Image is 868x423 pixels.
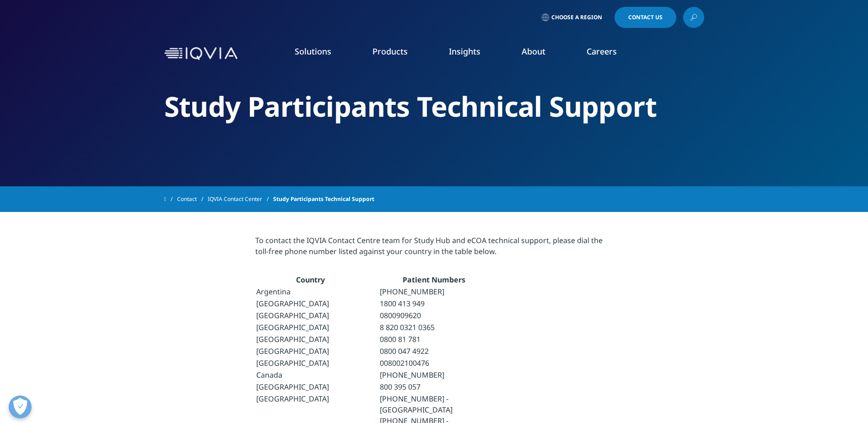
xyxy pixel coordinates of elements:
a: About [522,46,545,57]
td: [GEOGRAPHIC_DATA] [249,298,372,309]
a: Contact Us [615,7,676,28]
td: 8 820 0321 0365 [373,322,496,333]
th: Country [249,274,372,285]
td: 0800909620 [373,310,496,321]
span: Choose a Region [551,14,602,21]
td: 1800 413 949 [373,298,496,309]
span: Contact Us [628,15,663,20]
td: [GEOGRAPHIC_DATA] [249,322,372,333]
td: 800 395 057 [373,381,496,392]
a: IQVIA Contact Center [208,191,273,207]
p: To contact the IQVIA Contact Centre team for Study Hub and eCOA technical support, please dial th... [255,235,613,262]
td: 0800 047 4922 [373,346,496,357]
img: IQVIA Healthcare Information Technology and Pharma Clinical Research Company [164,47,237,60]
td: [PHONE_NUMBER] [373,286,496,297]
td: [GEOGRAPHIC_DATA] [249,346,372,357]
td: Argentina [249,286,372,297]
a: Solutions [295,46,331,57]
td: [GEOGRAPHIC_DATA] [249,334,372,345]
td: Canada [249,369,372,380]
h2: Study Participants Technical Support [164,89,704,124]
th: Patient Numbers [373,274,496,285]
a: Careers [587,46,617,57]
span: Study Participants Technical Support [273,191,374,207]
td: [PHONE_NUMBER] [373,369,496,380]
a: Products [372,46,408,57]
td: 008002100476 [373,358,496,369]
a: Insights [449,46,480,57]
a: Contact [177,191,208,207]
td: [GEOGRAPHIC_DATA] [249,358,372,369]
td: [GEOGRAPHIC_DATA] [249,310,372,321]
td: [GEOGRAPHIC_DATA] [249,381,372,392]
button: Open Preferences [9,396,32,418]
nav: Primary [241,32,704,75]
td: 0800 81 781 [373,334,496,345]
